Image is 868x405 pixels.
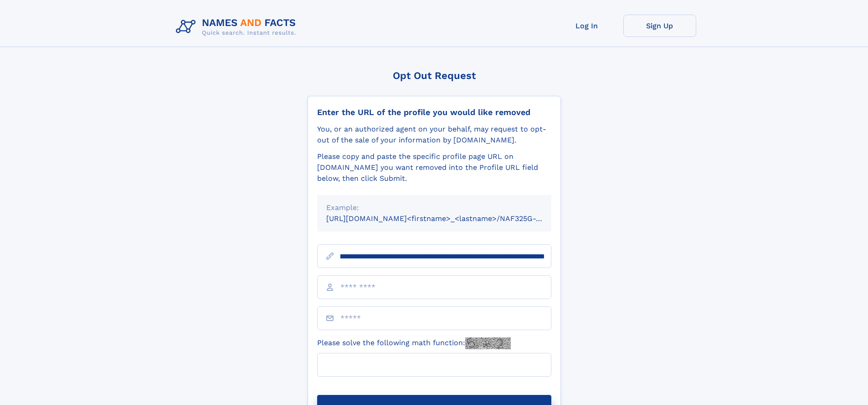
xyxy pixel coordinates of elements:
[326,214,569,223] small: [URL][DOMAIN_NAME]<firstname>_<lastname>/NAF325G-xxxxxxxx
[317,107,551,117] div: Enter the URL of the profile you would like removed
[317,337,511,349] label: Please solve the following math function:
[326,202,542,213] div: Example:
[308,70,561,81] div: Opt Out Request
[317,151,551,184] div: Please copy and paste the specific profile page URL on [DOMAIN_NAME] you want removed into the Pr...
[317,124,551,146] div: You, or an authorized agent on your behalf, may request to opt-out of the sale of your informatio...
[172,15,303,39] img: Logo Names and Facts
[550,15,623,37] a: Log In
[623,15,696,37] a: Sign Up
